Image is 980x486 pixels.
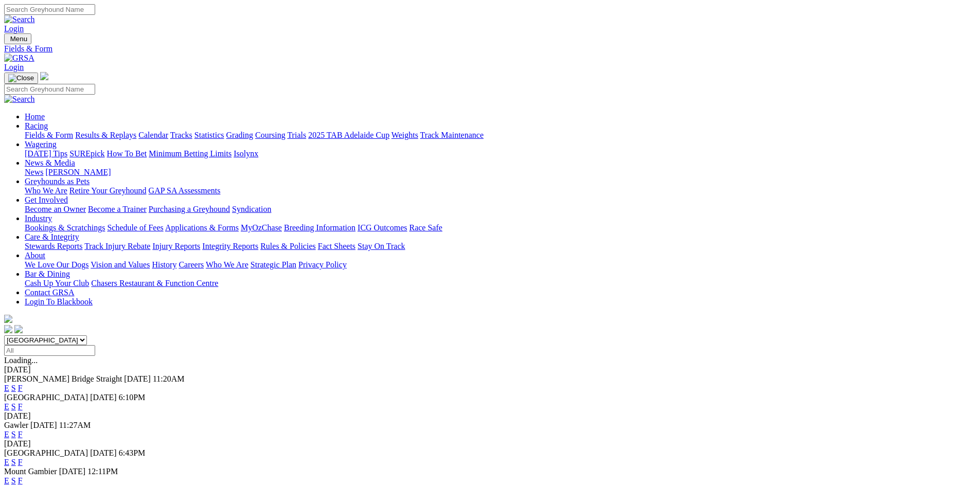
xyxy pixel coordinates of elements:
a: Bookings & Scratchings [25,223,105,232]
a: Who We Are [206,260,248,269]
div: News & Media [25,168,976,177]
img: twitter.svg [14,325,23,333]
a: Login [4,24,24,33]
a: Cash Up Your Club [25,279,89,287]
a: Coursing [255,131,286,139]
button: Toggle navigation [4,73,38,84]
a: Retire Your Greyhound [69,186,147,195]
a: Calendar [138,131,168,139]
a: We Love Our Dogs [25,260,88,269]
a: E [4,384,9,392]
img: Search [4,95,35,104]
a: Contact GRSA [25,288,74,297]
img: GRSA [4,53,34,63]
button: Toggle navigation [4,33,31,44]
a: F [18,476,23,485]
img: Search [4,15,35,24]
img: facebook.svg [4,325,12,333]
span: [GEOGRAPHIC_DATA] [4,448,88,457]
a: Race Safe [409,223,442,232]
a: Syndication [232,205,271,213]
span: [GEOGRAPHIC_DATA] [4,393,88,402]
a: Grading [226,131,253,139]
span: Loading... [4,356,38,365]
a: Results & Replays [75,131,136,139]
a: News [25,168,43,176]
span: 12:11PM [87,467,118,476]
a: Stay On Track [358,242,405,250]
a: Careers [179,260,204,269]
a: Strategic Plan [251,260,296,269]
a: Bar & Dining [25,269,70,278]
a: [DATE] Tips [25,149,67,158]
a: Home [25,112,45,121]
img: logo-grsa-white.png [4,315,12,323]
a: Injury Reports [152,242,200,250]
a: Vision and Values [91,260,150,269]
a: Minimum Betting Limits [149,149,231,158]
a: How To Bet [107,149,147,158]
a: About [25,251,45,260]
a: Fields & Form [4,44,976,53]
a: News & Media [25,158,75,167]
div: Get Involved [25,205,976,214]
a: History [152,260,176,269]
a: Schedule of Fees [107,223,163,232]
input: Select date [4,345,95,356]
a: 2025 TAB Adelaide Cup [308,131,389,139]
div: [DATE] [4,365,976,374]
a: F [18,430,23,439]
a: Industry [25,214,52,223]
span: [DATE] [59,467,86,476]
a: E [4,476,9,485]
a: Trials [287,131,306,139]
span: [DATE] [90,393,117,402]
a: S [11,402,16,411]
span: Gawler [4,421,28,429]
div: About [25,260,976,269]
a: F [18,384,23,392]
img: logo-grsa-white.png [40,72,48,80]
a: Applications & Forms [165,223,239,232]
a: Wagering [25,140,57,149]
input: Search [4,84,95,95]
span: 11:27AM [59,421,91,429]
span: [DATE] [124,374,151,383]
a: GAP SA Assessments [149,186,221,195]
a: Track Injury Rebate [84,242,150,250]
div: Wagering [25,149,976,158]
a: Rules & Policies [260,242,316,250]
a: MyOzChase [241,223,282,232]
a: Tracks [170,131,192,139]
a: [PERSON_NAME] [45,168,111,176]
span: [DATE] [90,448,117,457]
a: Who We Are [25,186,67,195]
span: [DATE] [30,421,57,429]
div: Industry [25,223,976,232]
a: E [4,458,9,466]
div: [DATE] [4,411,976,421]
a: Chasers Restaurant & Function Centre [91,279,218,287]
img: Close [8,74,34,82]
div: Racing [25,131,976,140]
a: Fields & Form [25,131,73,139]
span: 11:20AM [153,374,185,383]
a: S [11,476,16,485]
a: Statistics [194,131,224,139]
a: SUREpick [69,149,104,158]
a: Get Involved [25,195,68,204]
a: Greyhounds as Pets [25,177,90,186]
a: F [18,402,23,411]
span: 6:10PM [119,393,146,402]
a: F [18,458,23,466]
a: E [4,402,9,411]
a: S [11,458,16,466]
a: S [11,384,16,392]
a: Track Maintenance [420,131,484,139]
a: S [11,430,16,439]
a: Breeding Information [284,223,355,232]
a: Privacy Policy [298,260,347,269]
a: Login [4,63,24,71]
a: Become an Owner [25,205,86,213]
